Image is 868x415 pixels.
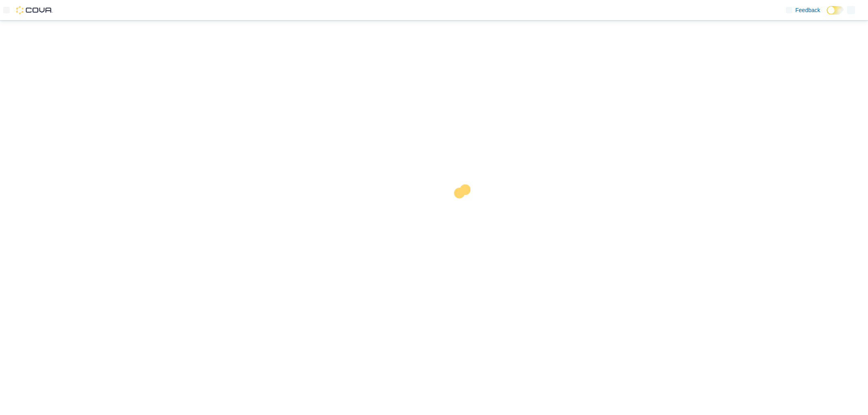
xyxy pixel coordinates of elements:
input: Dark Mode [827,6,844,15]
span: Dark Mode [827,15,827,15]
span: Feedback [796,6,820,14]
a: Feedback [783,2,823,18]
img: Cova [16,6,53,14]
img: cova-loader [434,178,495,239]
